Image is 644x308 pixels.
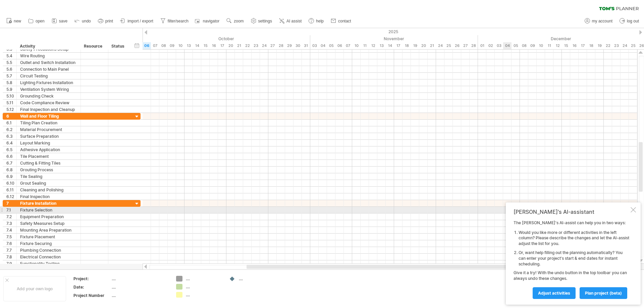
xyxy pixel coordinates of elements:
div: Wednesday, 8 October 2025 [159,42,168,49]
div: Final Inspection and Cleanup [20,106,77,113]
div: 6.12 [6,193,16,200]
div: 5.5 [6,59,16,66]
div: Wednesday, 22 October 2025 [243,42,252,49]
div: Friday, 7 November 2025 [344,42,352,49]
div: 7.2 [6,213,16,220]
div: 7.5 [6,234,16,240]
div: Tuesday, 11 November 2025 [361,42,369,49]
div: Add your own logo [3,276,66,301]
div: Monday, 6 October 2025 [143,42,151,49]
div: Final Inspection [20,193,77,200]
a: zoom [225,17,246,25]
div: Layout Marking [20,140,77,146]
div: Wednesday, 24 December 2025 [621,42,629,49]
div: Monday, 3 November 2025 [310,42,319,49]
div: 5.8 [6,79,16,86]
div: 5.7 [6,73,16,79]
div: Friday, 19 December 2025 [595,42,604,49]
div: 6.4 [6,140,16,146]
div: Fixture Installation [20,200,77,206]
div: Wire Routing [20,53,77,59]
div: Monday, 27 October 2025 [268,42,277,49]
div: Resource [84,43,104,50]
div: Wednesday, 29 October 2025 [285,42,293,49]
div: 6.10 [6,180,16,186]
div: Thursday, 4 December 2025 [503,42,512,49]
div: Thursday, 30 October 2025 [293,42,302,49]
div: Friday, 28 November 2025 [470,42,478,49]
div: .... [239,276,275,282]
div: Outlet and Switch Installation [20,59,77,66]
div: Monday, 8 December 2025 [520,42,528,49]
div: Status [111,43,126,50]
div: Friday, 31 October 2025 [302,42,310,49]
span: my account [592,19,612,23]
li: Or, want help filling out the planning automatically? You can enter your project's start & end da... [519,250,629,267]
div: .... [186,276,222,282]
span: help [316,19,324,23]
div: Friday, 24 October 2025 [260,42,268,49]
div: Connection to Main Panel [20,66,77,72]
div: Wednesday, 12 November 2025 [369,42,377,49]
div: Project Number [73,293,110,298]
span: contact [338,19,351,23]
div: Thursday, 11 December 2025 [545,42,553,49]
div: Tile Placement [20,153,77,160]
div: Thursday, 23 October 2025 [252,42,260,49]
li: Would you like more or different activities in the left column? Please describe the changes and l... [519,230,629,247]
div: Fixture Securing [20,240,77,247]
div: Functionality Testing [20,260,77,267]
span: print [105,19,113,23]
div: Tuesday, 23 December 2025 [612,42,621,49]
span: undo [82,19,91,23]
div: Fixture Selection [20,207,77,213]
div: November 2025 [310,35,478,42]
div: Monday, 20 October 2025 [226,42,235,49]
span: open [36,19,45,23]
div: Grounding Check [20,93,77,99]
div: 6.9 [6,173,16,180]
a: print [96,17,115,25]
span: AI assist [286,19,302,23]
a: save [50,17,69,25]
div: Date: [73,284,110,290]
div: 5.12 [6,106,16,113]
div: Safety Measures Setup [20,220,77,227]
div: 6.8 [6,167,16,173]
div: October 2025 [117,35,310,42]
a: new [5,17,23,25]
div: Thursday, 25 December 2025 [629,42,637,49]
div: 7 [6,200,16,206]
div: Fixture Placement [20,234,77,240]
div: 6.11 [6,187,16,193]
div: 5.6 [6,66,16,72]
div: Thursday, 6 November 2025 [335,42,344,49]
div: Circuit Testing [20,73,77,79]
span: filter/search [168,19,189,23]
div: Tuesday, 28 October 2025 [277,42,285,49]
a: undo [73,17,93,25]
div: Thursday, 16 October 2025 [210,42,218,49]
div: Lighting Fixtures Installation [20,79,77,86]
a: import / export [118,17,155,25]
div: 6.7 [6,160,16,166]
div: .... [112,293,168,298]
a: open [26,17,47,25]
div: 6.2 [6,126,16,133]
div: Friday, 12 December 2025 [553,42,562,49]
span: new [14,19,21,23]
div: Monday, 1 December 2025 [478,42,486,49]
div: 6.3 [6,133,16,139]
div: Friday, 10 October 2025 [176,42,184,49]
a: plan project (beta) [580,287,627,299]
span: plan project (beta) [585,291,622,296]
span: settings [258,19,272,23]
div: 7.4 [6,227,16,233]
div: Tuesday, 16 December 2025 [570,42,579,49]
div: Grout Sealing [20,180,77,186]
span: log out [627,19,639,23]
div: Activity [20,43,77,50]
div: Wednesday, 3 December 2025 [495,42,503,49]
a: log out [618,17,641,25]
div: .... [186,292,222,298]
